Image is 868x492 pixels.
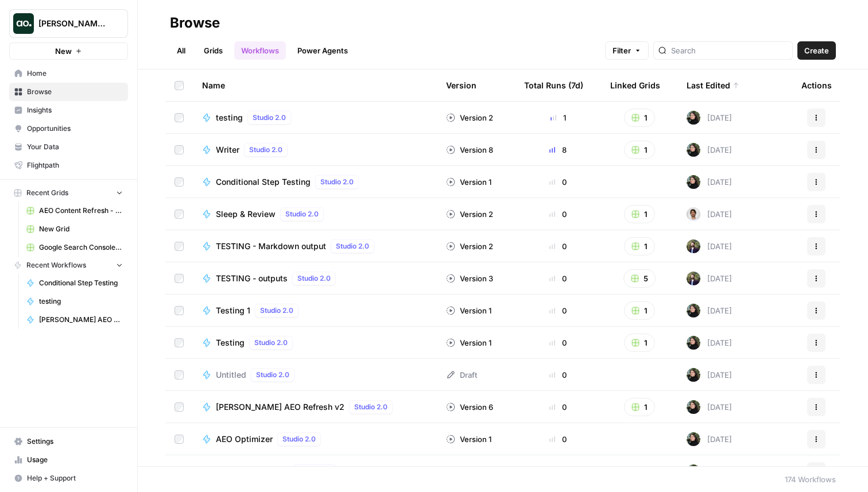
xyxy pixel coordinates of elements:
[216,401,344,413] span: [PERSON_NAME] AEO Refresh v2
[216,273,288,284] span: TESTING - outputs
[687,143,732,157] div: [DATE]
[9,119,128,138] a: Opportunities
[9,101,128,119] a: Insights
[9,138,128,156] a: Your Data
[9,42,128,60] button: New
[446,241,493,252] div: Version 2
[687,111,700,125] img: eoqc67reg7z2luvnwhy7wyvdqmsw
[39,278,123,288] span: Conditional Step Testing
[21,311,128,329] a: [PERSON_NAME] AEO Refresh v1
[27,87,123,97] span: Browse
[290,41,355,60] a: Power Agents
[524,273,592,284] div: 0
[624,237,655,255] button: 1
[216,112,243,123] span: testing
[524,69,583,101] div: Total Runs (7d)
[260,305,293,316] span: Studio 2.0
[624,141,655,159] button: 1
[216,337,245,348] span: Testing
[202,239,428,253] a: TESTING - Markdown outputStudio 2.0
[671,45,788,56] input: Search
[687,400,700,414] img: eoqc67reg7z2luvnwhy7wyvdqmsw
[687,272,700,285] img: 4dqwcgipae5fdwxp9v51u2818epj
[446,433,491,445] div: Version 1
[216,369,246,381] span: Untitled
[216,144,239,156] span: Writer
[623,269,656,288] button: 5
[55,45,72,57] span: New
[27,436,123,447] span: Settings
[26,188,68,198] span: Recent Grids
[446,69,476,101] div: Version
[624,398,655,416] button: 1
[9,184,128,202] button: Recent Grids
[687,239,700,253] img: 4dqwcgipae5fdwxp9v51u2818epj
[39,224,123,234] span: New Grid
[524,208,592,220] div: 0
[9,257,128,274] button: Recent Workflows
[202,336,428,350] a: TestingStudio 2.0
[21,238,128,257] a: Google Search Console Demo
[197,41,230,60] a: Grids
[26,260,86,270] span: Recent Workflows
[446,337,491,348] div: Version 1
[687,175,732,189] div: [DATE]
[170,14,220,32] div: Browse
[253,113,286,123] span: Studio 2.0
[687,69,739,101] div: Last Edited
[27,160,123,171] span: Flightpath
[624,205,655,223] button: 1
[804,45,829,56] span: Create
[446,208,493,220] div: Version 2
[687,368,732,382] div: [DATE]
[687,464,732,478] div: [DATE]
[524,144,592,156] div: 8
[297,273,331,284] span: Studio 2.0
[21,202,128,220] a: AEO Content Refresh - Testing
[797,41,836,60] button: Create
[687,304,700,317] img: eoqc67reg7z2luvnwhy7wyvdqmsw
[39,242,123,253] span: Google Search Console Demo
[202,464,428,478] a: Get Search VolumeStudio 2.0
[39,296,123,307] span: testing
[202,272,428,285] a: TESTING - outputsStudio 2.0
[524,401,592,413] div: 0
[624,334,655,352] button: 1
[21,292,128,311] a: testing
[21,220,128,238] a: New Grid
[687,207,732,221] div: [DATE]
[446,401,493,413] div: Version 6
[687,336,700,350] img: eoqc67reg7z2luvnwhy7wyvdqmsw
[687,111,732,125] div: [DATE]
[687,175,700,189] img: eoqc67reg7z2luvnwhy7wyvdqmsw
[446,466,493,477] div: Version 5
[234,41,286,60] a: Workflows
[687,143,700,157] img: eoqc67reg7z2luvnwhy7wyvdqmsw
[801,69,832,101] div: Actions
[9,469,128,487] button: Help + Support
[785,474,836,485] div: 174 Workflows
[9,83,128,101] a: Browse
[27,142,123,152] span: Your Data
[202,175,428,189] a: Conditional Step TestingStudio 2.0
[13,13,34,34] img: Justina testing Logo
[605,41,649,60] button: Filter
[320,177,354,187] span: Studio 2.0
[687,368,700,382] img: eoqc67reg7z2luvnwhy7wyvdqmsw
[202,111,428,125] a: testingStudio 2.0
[446,369,477,381] div: Draft
[39,315,123,325] span: [PERSON_NAME] AEO Refresh v1
[216,241,326,252] span: TESTING - Markdown output
[524,337,592,348] div: 0
[524,305,592,316] div: 0
[202,304,428,317] a: Testing 1Studio 2.0
[285,209,319,219] span: Studio 2.0
[524,241,592,252] div: 0
[687,432,732,446] div: [DATE]
[524,369,592,381] div: 0
[624,109,655,127] button: 1
[39,206,123,216] span: AEO Content Refresh - Testing
[446,305,491,316] div: Version 1
[524,176,592,188] div: 0
[202,432,428,446] a: AEO OptimizerStudio 2.0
